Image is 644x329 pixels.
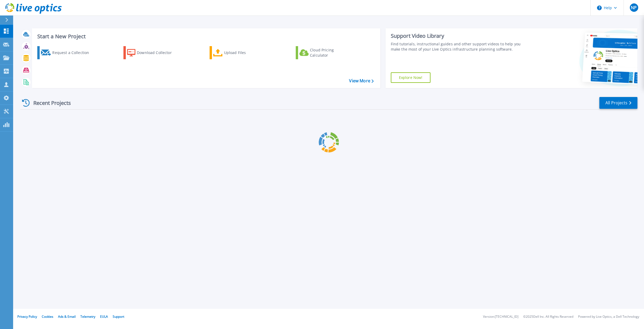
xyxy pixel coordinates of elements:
li: © 2025 Dell Inc. All Rights Reserved [523,315,573,319]
a: EULA [100,314,108,319]
span: NP [631,6,637,10]
a: Cookies [42,314,53,319]
li: Version: [TECHNICAL_ID] [483,315,518,319]
div: Cloud Pricing Calculator [310,47,352,58]
div: Recent Projects [20,96,78,109]
a: Upload Files [210,46,268,59]
a: Explore Now! [391,72,431,83]
a: View More [349,78,373,83]
div: Request a Collection [52,47,94,58]
div: Support Video Library [391,33,521,39]
a: Telemetry [80,314,95,319]
div: Upload Files [224,47,266,58]
a: Privacy Policy [17,314,37,319]
a: Download Collector [123,46,182,59]
a: Support [113,314,124,319]
div: Download Collector [137,47,179,58]
li: Powered by Live Optics, a Dell Technology [578,315,639,319]
a: Request a Collection [37,46,96,59]
div: Find tutorials, instructional guides and other support videos to help you make the most of your L... [391,41,521,52]
h3: Start a New Project [37,34,373,39]
a: Ads & Email [58,314,76,319]
a: Cloud Pricing Calculator [296,46,354,59]
a: All Projects [599,97,637,109]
